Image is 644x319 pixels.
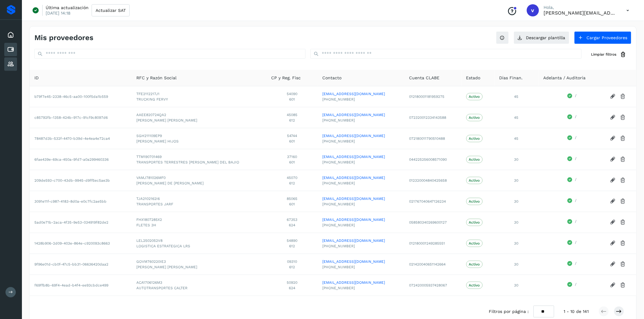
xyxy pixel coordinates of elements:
span: Estado [466,75,481,81]
td: 072180011790510488 [404,128,461,149]
span: [PHONE_NUMBER] [323,243,400,249]
p: Activo [469,262,480,266]
p: victor.romero@fidum.com.mx [544,10,617,16]
p: Activo [469,220,480,225]
span: 601 [271,159,313,165]
td: 072320012334143588 [404,107,461,128]
span: Cuenta CLABE [409,75,439,81]
span: 612 [271,264,313,270]
td: 044225256008571090 [404,149,461,170]
span: Limpiar filtros [591,52,617,57]
span: [PHONE_NUMBER] [323,159,400,165]
td: 78487d3b-532f-4470-b39d-4e4ea4e72ca4 [30,128,131,149]
span: 30 [514,178,519,183]
span: 601 [271,201,313,207]
span: 85065 [271,196,313,201]
span: [PERSON_NAME] HIJOS [136,139,262,144]
span: ACA1706126M3 [136,280,262,285]
div: / [543,261,600,268]
span: 30 [514,220,519,225]
span: 09310 [271,259,313,264]
td: 1428b906-2d09-403e-864e-c920093c8663 [30,233,131,254]
td: 6fae439e-69ca-450a-9fd7-a0a299460336 [30,149,131,170]
span: 601 [271,97,313,102]
span: 45085 [271,112,313,118]
p: Activo [469,94,480,99]
td: b79f7e45-2338-46c5-aa00-100f5da1b559 [30,86,131,107]
span: 624 [271,222,313,228]
span: [PHONE_NUMBER] [323,118,400,123]
span: Actualizar SAT [96,8,126,12]
span: [PERSON_NAME] [PERSON_NAME] [136,264,262,270]
span: 30 [514,157,519,162]
span: AAEE820724QA2 [136,112,262,118]
td: c85792fb-1358-424b-917c-91cf9c8097d6 [30,107,131,128]
span: [PHONE_NUMBER] [323,180,400,186]
span: TRUCKING FERVY [136,97,262,102]
span: 45070 [271,175,313,180]
span: 54744 [271,133,313,139]
div: / [543,177,600,184]
span: 37160 [271,154,313,159]
a: [EMAIL_ADDRESS][DOMAIN_NAME] [323,238,400,243]
a: [EMAIL_ADDRESS][DOMAIN_NAME] [323,133,400,139]
div: Inicio [4,28,17,42]
span: [PERSON_NAME] [PERSON_NAME] [136,118,262,123]
button: Descargar plantilla [514,31,569,44]
div: / [543,198,600,205]
button: Limpiar filtros [586,49,632,60]
span: FLETES 3H [136,222,262,228]
span: TRANSPORTES JARF [136,201,262,207]
span: 612 [271,118,313,123]
span: [PHONE_NUMBER] [323,222,400,228]
p: Hola, [544,5,617,10]
button: Cargar Proveedores [574,31,632,44]
p: Activo [469,241,480,245]
span: 30 [514,283,519,287]
td: 012180001249285551 [404,233,461,254]
span: VAMJ781026MF0 [136,175,262,180]
span: [PERSON_NAME] DE [PERSON_NAME] [136,180,262,186]
span: Días Finan. [499,75,523,81]
span: [PHONE_NUMBER] [323,201,400,207]
p: Activo [469,136,480,141]
a: [EMAIL_ADDRESS][DOMAIN_NAME] [323,196,400,201]
div: / [543,156,600,163]
td: 072420005937428067 [404,275,461,296]
span: 50920 [271,280,313,285]
span: Contacto [323,75,342,81]
div: / [543,93,600,100]
td: 021767040647126234 [404,191,461,212]
span: 54090 [271,91,313,97]
p: Activo [469,115,480,120]
p: Activo [469,283,480,287]
span: [PHONE_NUMBER] [323,264,400,270]
a: [EMAIL_ADDRESS][DOMAIN_NAME] [323,112,400,118]
span: RFC y Razón Social [136,75,177,81]
span: 624 [271,285,313,291]
div: Proveedores [4,57,17,71]
p: Última actualización [46,5,89,10]
span: FHX1807285X2 [136,217,262,222]
td: 058580340269600127 [404,212,461,233]
span: CP y Reg. Fisc [271,75,301,81]
td: 209de593-c700-43db-9945-d9ff5ec5ae3b [30,170,131,191]
a: [EMAIL_ADDRESS][DOMAIN_NAME] [323,154,400,159]
a: [EMAIL_ADDRESS][DOMAIN_NAME] [323,280,400,285]
span: ID [34,75,39,81]
span: TFE2112217J1 [136,91,262,97]
td: 012180001181959275 [404,86,461,107]
div: / [543,282,600,289]
td: 5ad0e71b-2aca-4f35-9e53-034919f82de2 [30,212,131,233]
a: [EMAIL_ADDRESS][DOMAIN_NAME] [323,217,400,222]
a: [EMAIL_ADDRESS][DOMAIN_NAME] [323,91,400,97]
span: [PHONE_NUMBER] [323,139,400,144]
span: [PHONE_NUMBER] [323,97,400,102]
span: 30 [514,199,519,204]
span: Adelanta / Auditoría [543,75,586,81]
p: Activo [469,199,480,204]
span: LEL2502052V8 [136,238,262,243]
div: / [543,114,600,121]
span: 45 [514,94,519,99]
